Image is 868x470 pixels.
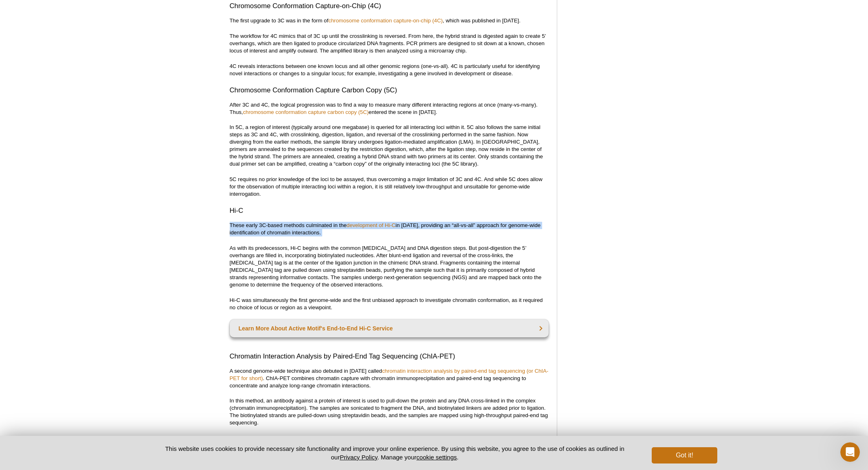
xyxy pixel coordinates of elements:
a: chromatin interaction analysis by paired-end tag sequencing (or ChIA-PET for short) [230,368,549,381]
p: The first upgrade to 3C was in the form of , which was published in [DATE]. [230,17,549,24]
p: In 5C, a region of interest (typically around one megabase) is queried for all interacting loci w... [230,124,549,168]
p: This website uses cookies to provide necessary site functionality and improve your online experie... [151,444,639,461]
p: ChIA-PET excels in protein-focused research questions and has routinely been used for mapping the... [230,435,549,449]
p: A second genome-wide technique also debuted in [DATE] called . ChIA-PET combines chromatin captur... [230,367,549,389]
h3: Chromatin Interaction Analysis by Paired-End Tag Sequencing (ChIA-PET) [230,352,549,361]
a: chromosome conformation capture-on-chip (4C) [328,17,443,24]
iframe: Intercom live chat [840,442,860,462]
a: chromosome conformation capture carbon copy (5C) [243,109,369,115]
a: Learn More About Active Motif's End-to-End Hi-C Service [230,319,549,337]
button: cookie settings [416,454,457,461]
button: Got it! [652,447,717,463]
p: 4C reveals interactions between one known locus and all other genomic regions (one-vs-all). 4C is... [230,63,549,77]
p: These early 3C-based methods culminated in the in [DATE], providing an “all-vs-all” approach for ... [230,222,549,236]
p: The workflow for 4C mimics that of 3C up until the crosslinking is reversed. From here, the hybri... [230,33,549,55]
p: As with its predecessors, Hi-C begins with the common [MEDICAL_DATA] and DNA digestion steps. But... [230,245,549,289]
p: Hi-C was simultaneously the first genome-wide and the first unbiased approach to investigate chro... [230,297,549,311]
h3: Chromosome Conformation Capture Carbon Copy (5C) [230,85,549,95]
p: 5C requires no prior knowledge of the loci to be assayed, thus overcoming a major limitation of 3... [230,176,549,198]
a: Privacy Policy [340,454,377,461]
h3: Chromosome Conformation Capture-on-Chip (4C) [230,1,549,11]
p: In this method, an antibody against a protein of interest is used to pull-down the protein and an... [230,397,549,426]
a: development of Hi-C [347,222,396,228]
p: After 3C and 4C, the logical progression was to find a way to measure many different interacting ... [230,101,549,116]
h3: Hi-C [230,206,549,216]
